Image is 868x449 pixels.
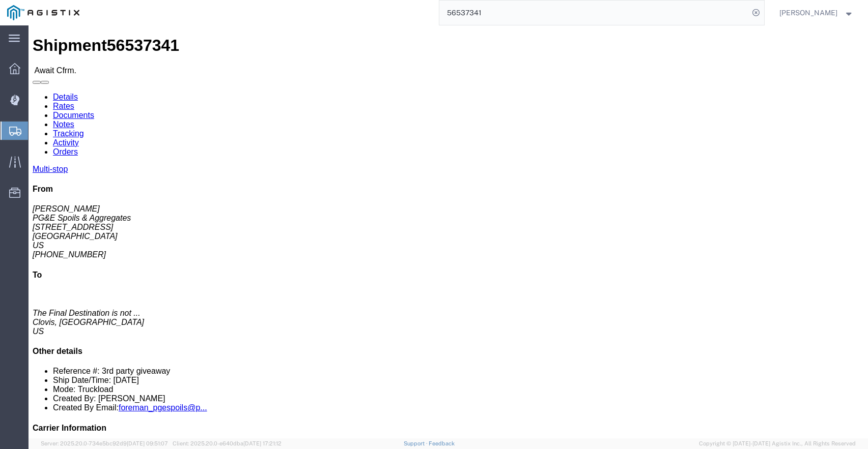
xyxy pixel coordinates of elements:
a: Support [404,440,429,446]
span: [DATE] 09:51:07 [127,440,168,446]
span: Client: 2025.20.0-e640dba [173,440,282,446]
iframe: FS Legacy Container [29,25,868,438]
span: Lorretta Ayala [779,7,837,18]
a: Feedback [429,440,455,446]
span: Server: 2025.20.0-734e5bc92d9 [41,440,168,446]
input: Search for shipment number, reference number [439,1,749,25]
span: Copyright © [DATE]-[DATE] Agistix Inc., All Rights Reserved [699,439,856,448]
img: logo [7,5,79,20]
span: [DATE] 17:21:12 [243,440,282,446]
button: [PERSON_NAME] [779,7,854,19]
